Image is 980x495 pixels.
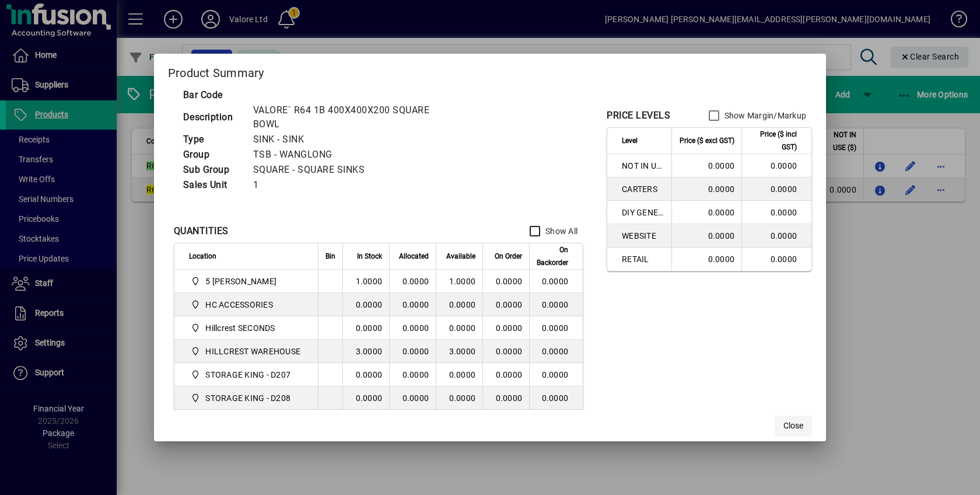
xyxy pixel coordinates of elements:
[671,154,741,177] td: 0.0000
[205,299,273,311] span: HC ACCESSORIES
[741,177,811,201] td: 0.0000
[671,177,741,201] td: 0.0000
[357,250,382,263] span: In Stock
[325,250,335,263] span: Bin
[529,316,583,340] td: 0.0000
[749,128,797,154] span: Price ($ incl GST)
[247,132,460,147] td: SINK - SINK
[247,147,460,162] td: TSB - WANGLONG
[177,177,247,193] td: Sales Unit
[741,224,811,247] td: 0.0000
[342,363,389,386] td: 0.0000
[174,224,229,238] div: QUANTITIES
[622,183,664,195] span: CARTERS
[205,369,290,381] span: STORAGE KING - D207
[177,162,247,177] td: Sub Group
[436,340,482,363] td: 3.0000
[436,363,482,386] td: 0.0000
[537,243,568,269] span: On Backorder
[436,316,482,340] td: 0.0000
[189,391,305,405] span: STORAGE KING - D208
[671,201,741,224] td: 0.0000
[189,250,216,263] span: Location
[622,253,664,265] span: RETAIL
[436,293,482,316] td: 0.0000
[622,230,664,242] span: WEBSITE
[529,340,583,363] td: 0.0000
[622,207,664,218] span: DIY GENERAL
[496,347,523,356] span: 0.0000
[529,363,583,386] td: 0.0000
[247,103,460,132] td: VALORE` R64 1B 400X400X200 SQUARE BOWL
[189,368,305,382] span: STORAGE KING - D207
[177,132,247,147] td: Type
[399,250,429,263] span: Allocated
[496,323,523,333] span: 0.0000
[205,392,290,404] span: STORAGE KING - D208
[389,363,436,386] td: 0.0000
[543,225,577,237] label: Show All
[154,54,826,88] h2: Product Summary
[680,134,734,147] span: Price ($ excl GST)
[389,386,436,410] td: 0.0000
[496,370,523,379] span: 0.0000
[446,250,475,263] span: Available
[342,293,389,316] td: 0.0000
[496,300,523,309] span: 0.0000
[389,270,436,293] td: 0.0000
[622,160,664,172] span: NOT IN USE
[496,277,523,286] span: 0.0000
[177,88,247,103] td: Bar Code
[741,247,811,271] td: 0.0000
[741,154,811,177] td: 0.0000
[189,298,305,312] span: HC ACCESSORIES
[389,340,436,363] td: 0.0000
[495,250,522,263] span: On Order
[622,134,638,147] span: Level
[189,274,305,288] span: 5 Colombo Hamilton
[722,110,807,121] label: Show Margin/Markup
[247,162,460,177] td: SQUARE - SQUARE SINKS
[177,103,247,132] td: Description
[342,386,389,410] td: 0.0000
[177,147,247,162] td: Group
[775,416,812,437] button: Close
[671,224,741,247] td: 0.0000
[189,321,305,335] span: Hillcrest SECONDS
[389,293,436,316] td: 0.0000
[529,293,583,316] td: 0.0000
[607,109,670,123] div: PRICE LEVELS
[529,386,583,410] td: 0.0000
[671,247,741,271] td: 0.0000
[436,270,482,293] td: 1.0000
[342,316,389,340] td: 0.0000
[205,346,300,357] span: HILLCREST WAREHOUSE
[436,386,482,410] td: 0.0000
[189,344,305,358] span: HILLCREST WAREHOUSE
[205,322,275,334] span: Hillcrest SECONDS
[529,270,583,293] td: 0.0000
[342,270,389,293] td: 1.0000
[496,393,523,403] span: 0.0000
[205,276,276,287] span: 5 [PERSON_NAME]
[783,420,803,432] span: Close
[741,201,811,224] td: 0.0000
[389,316,436,340] td: 0.0000
[342,340,389,363] td: 3.0000
[247,177,460,193] td: 1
